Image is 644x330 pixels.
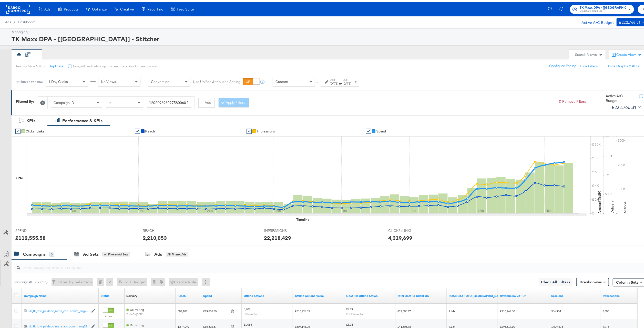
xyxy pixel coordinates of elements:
span: £22,358.27 [397,307,411,311]
text: Delivery [610,198,615,211]
div: 22,218,429 [264,232,291,240]
button: Clear All Filters [539,276,573,284]
label: Use Unified Attribution Setting: [193,77,241,82]
div: £222,766.31 [611,101,636,109]
button: Configure Pacing [546,59,580,69]
span: Optimize [92,5,107,9]
div: uk_tk_low_paidsoc_meta_con...comm_aug25 [28,307,89,311]
div: Attribution Window: [15,78,43,81]
div: Ads [154,249,162,255]
a: The total amount spent to date. [203,292,240,296]
a: ✔ [247,127,252,132]
button: + Add [198,96,215,105]
span: Clear All Filters [541,277,570,283]
sub: Offline Actions [244,326,259,329]
span: CLICKS (LINK) [388,226,427,231]
a: Offline Actions. [295,292,342,296]
span: Is [109,98,111,103]
span: Dashboard [18,18,36,22]
span: £2.19 [346,305,353,309]
span: 1 Day Clicks [48,77,68,82]
a: uk_tk_low_paidsoc_meta_apl...comm_aug25 [28,322,89,327]
span: 9.44x [449,307,455,311]
div: [DATE] [330,79,338,84]
div: £222,766.31 [619,17,640,24]
span: Feed Suite [177,5,194,9]
span: SPEND [15,226,54,231]
span: 1,509,578 [551,323,563,326]
a: ✔ [15,127,21,132]
a: ✔ [366,127,371,132]
div: £112,555.58 [15,232,46,240]
sub: ends on [DATE] [126,326,144,329]
label: Start: [330,76,338,79]
span: Ads [44,5,50,9]
span: 8,902 [244,305,250,309]
span: Custom [275,77,288,82]
a: ROAS for weekly reporting using GA4 data and TCTC [449,292,503,296]
div: Save, edit and delete options are unavailable for personal view. [73,62,159,66]
div: KPIs [26,116,35,122]
label: End: [343,76,351,79]
text: Actions [623,199,627,211]
span: 3,555 [602,307,609,311]
div: Personal View Actions: [15,62,46,66]
div: Search Views [575,50,603,55]
span: 1,374,297 [178,323,189,326]
span: £36,302.37 [203,323,229,326]
span: 11,065 [244,321,252,324]
span: REACH [143,226,181,231]
div: Campaigns [23,249,46,255]
div: Filtered By: [16,97,34,102]
div: 4,319,699 [388,232,412,240]
span: Impressions [257,127,275,131]
span: ↑ [315,80,320,81]
span: Ads [5,18,11,22]
span: 4,973 [602,323,609,326]
span: Clicks (Link) [26,127,44,131]
div: KPIs [15,174,23,179]
a: ✔ [135,127,140,132]
div: 0 [97,276,106,284]
span: Reach [145,127,155,131]
a: The number of people your ad was served to. [178,292,199,296]
input: Enter a search term [147,96,191,106]
span: Reporting [147,5,163,9]
sub: ends on [DATE] [126,311,144,314]
div: Create View [616,50,642,55]
button: Hide Filters [580,62,598,67]
span: TK Maxx DPA - [[GEOGRAPHIC_DATA]] - Stitcher [580,3,626,8]
span: Creative [120,5,134,9]
span: £41,605.78 [397,323,411,326]
button: £222,766.31 [609,101,642,109]
div: All Filtered Ads [166,250,188,255]
div: Campaigns ( 0 Selected) [14,278,48,282]
button: Breakdowns [576,276,609,284]
div: Active A/C Budget [606,91,634,101]
span: £19,508.30 [203,307,229,311]
label: Active [103,313,114,316]
span: Campaign ID [54,98,74,103]
strong: to [338,79,343,83]
input: Search Campaigns by Name, ID or Objective [20,259,586,269]
a: Sessions - GA Sessions - The total number of sessions [551,292,598,296]
a: Revenue minus VAT UK [500,292,547,296]
text: Amount (GBP) [597,189,602,211]
div: Timeline [297,215,310,220]
span: 352,182 [178,307,187,311]
span: £210,962.80 [500,307,515,311]
a: Total Cost To Client [397,292,445,296]
span: 7.13x [449,323,455,326]
div: 3 [49,250,54,255]
span: Conversion [151,77,169,82]
span: £607,143.96 [295,323,310,326]
sub: Per Offline Action [346,310,364,313]
span: No Views [101,77,116,82]
sub: Offline Actions [244,310,259,313]
span: £3.28 [346,321,353,324]
div: IG [25,51,29,56]
sub: Per Offline Action [346,326,364,329]
span: / [11,18,18,22]
span: IMPRESSIONS [264,226,302,231]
